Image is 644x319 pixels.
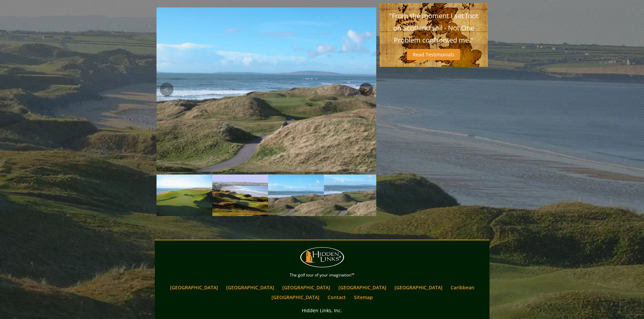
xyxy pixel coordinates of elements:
a: [GEOGRAPHIC_DATA] [223,283,278,292]
a: Next [359,83,373,96]
p: "From the moment I set foot on Scotland soil - Not One Problem confronted me." [386,10,481,46]
a: Read Testimonials [407,49,460,60]
a: [GEOGRAPHIC_DATA] [279,283,334,292]
p: The golf tour of your imagination™ [157,271,488,279]
a: [GEOGRAPHIC_DATA] [391,283,446,292]
a: Caribbean [447,283,478,292]
a: [GEOGRAPHIC_DATA] [335,283,390,292]
a: Previous [160,83,173,96]
a: Sitemap [351,292,376,302]
a: Contact [324,292,349,302]
p: Hidden Links, Inc. [157,306,488,315]
a: [GEOGRAPHIC_DATA] [167,283,221,292]
a: [GEOGRAPHIC_DATA] [268,292,323,302]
